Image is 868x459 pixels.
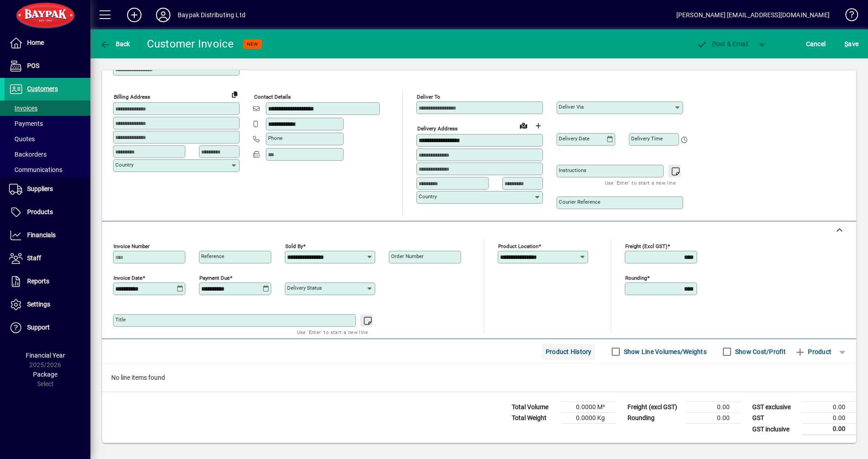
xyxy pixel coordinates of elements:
[149,7,178,23] button: Profile
[201,253,224,259] mat-label: Reference
[417,94,440,100] mat-label: Deliver To
[147,37,234,51] div: Customer Invoice
[542,344,595,360] button: Product History
[802,413,856,424] td: 0.00
[5,131,90,147] a: Quotes
[5,162,90,177] a: Communications
[748,402,802,413] td: GST exclusive
[802,402,856,413] td: 0.00
[113,275,142,281] mat-label: Invoice date
[546,344,592,359] span: Product History
[559,104,584,110] mat-label: Deliver via
[27,185,53,192] span: Suppliers
[733,347,786,356] label: Show Cost/Profit
[561,402,616,413] td: 0.0000 M³
[844,37,859,51] span: ave
[623,402,686,413] td: Freight (excl GST)
[559,199,600,205] mat-label: Courier Reference
[712,40,716,48] span: P
[804,36,828,52] button: Cancel
[806,37,826,51] span: Cancel
[5,247,90,270] a: Staff
[5,316,90,339] a: Support
[27,62,39,69] span: POS
[115,316,126,323] mat-label: Title
[5,201,90,224] a: Products
[5,178,90,201] a: Suppliers
[9,166,62,173] span: Communications
[686,402,741,413] td: 0.00
[605,177,676,188] mat-hint: Use 'Enter' to start a new line
[287,285,322,291] mat-label: Delivery status
[559,135,590,142] mat-label: Delivery date
[561,413,616,424] td: 0.0000 Kg
[419,193,437,200] mat-label: Country
[391,253,424,259] mat-label: Order number
[120,7,149,23] button: Add
[9,151,47,158] span: Backorders
[748,424,802,435] td: GST inclusive
[27,85,58,92] span: Customers
[27,277,49,285] span: Reports
[33,371,57,378] span: Package
[9,135,35,143] span: Quotes
[622,347,707,356] label: Show Line Volumes/Weights
[100,40,130,48] span: Back
[5,224,90,247] a: Financials
[285,243,303,249] mat-label: Sold by
[297,327,368,337] mat-hint: Use 'Enter' to start a new line
[27,301,50,308] span: Settings
[9,120,43,127] span: Payments
[692,36,753,52] button: Post & Email
[5,147,90,162] a: Backorders
[625,243,667,249] mat-label: Freight (excl GST)
[790,344,836,360] button: Product
[507,402,561,413] td: Total Volume
[27,39,44,46] span: Home
[696,40,749,48] span: ost & Email
[5,270,90,293] a: Reports
[247,41,258,47] span: NEW
[631,135,663,142] mat-label: Delivery time
[625,275,647,281] mat-label: Rounding
[516,118,531,133] a: View on map
[199,275,230,281] mat-label: Payment due
[9,105,38,112] span: Invoices
[559,167,586,173] mat-label: Instructions
[507,413,561,424] td: Total Weight
[842,36,861,52] button: Save
[531,119,545,133] button: Choose address
[844,40,848,48] span: S
[839,2,857,31] a: Knowledge Base
[5,293,90,316] a: Settings
[27,208,53,215] span: Products
[113,243,150,249] mat-label: Invoice number
[802,424,856,435] td: 0.00
[623,413,686,424] td: Rounding
[686,413,741,424] td: 0.00
[27,254,41,262] span: Staff
[178,8,245,22] div: Baypak Distributing Ltd
[5,116,90,131] a: Payments
[26,352,65,359] span: Financial Year
[498,243,538,249] mat-label: Product location
[102,364,856,392] div: No line items found
[5,100,90,116] a: Invoices
[90,36,140,52] app-page-header-button: Back
[115,162,133,168] mat-label: Country
[27,231,56,239] span: Financials
[5,32,90,54] a: Home
[98,36,132,52] button: Back
[227,87,242,101] button: Copy to Delivery address
[795,344,831,359] span: Product
[5,55,90,77] a: POS
[27,324,50,331] span: Support
[268,135,283,141] mat-label: Phone
[748,413,802,424] td: GST
[676,8,830,22] div: [PERSON_NAME] [EMAIL_ADDRESS][DOMAIN_NAME]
